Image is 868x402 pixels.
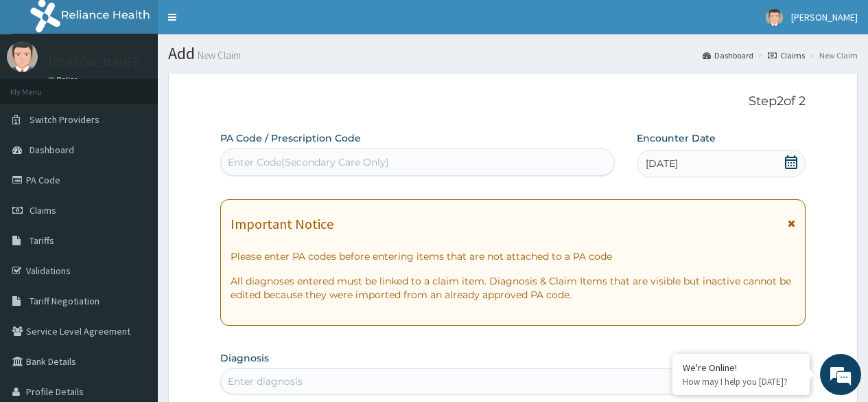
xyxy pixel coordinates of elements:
span: Dashboard [30,144,74,156]
span: Tariff Negotiation [30,295,99,307]
label: Diagnosis [220,351,269,365]
a: Online [48,75,81,85]
span: [DATE] [646,157,678,170]
label: PA Code / Prescription Code [220,131,361,145]
p: Please enter PA codes before entering items that are not attached to a PA code [231,249,795,263]
div: We're Online! [683,361,799,374]
p: All diagnoses entered must be linked to a claim item. Diagnosis & Claim Items that are visible bu... [231,274,795,302]
span: Claims [30,204,56,216]
p: [PERSON_NAME] [48,56,138,68]
a: Claims [768,49,805,61]
div: Enter diagnosis [228,375,303,388]
h1: Add [168,45,858,63]
h1: Important Notice [231,216,333,232]
p: How may I help you today? [683,376,799,388]
a: Dashboard [703,49,753,61]
img: User Image [7,41,38,72]
div: Enter Code(Secondary Care Only) [228,155,389,169]
label: Encounter Date [637,131,716,145]
li: New Claim [806,49,858,61]
p: Step 2 of 2 [220,94,806,109]
img: User Image [766,9,783,26]
span: [PERSON_NAME] [791,11,858,23]
span: Switch Providers [30,113,99,126]
small: New Claim [195,50,241,60]
span: Tariffs [30,234,54,247]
